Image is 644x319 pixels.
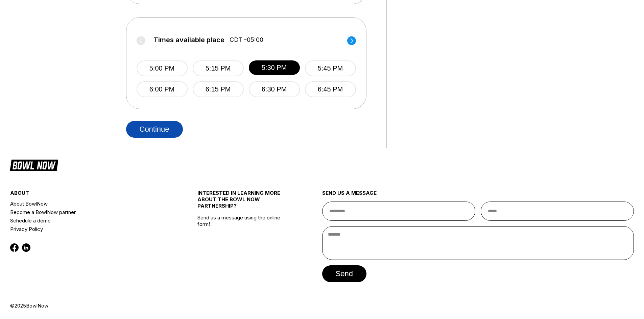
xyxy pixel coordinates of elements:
div: send us a message [322,190,634,202]
button: 6:30 PM [249,81,300,97]
button: 5:45 PM [305,60,356,76]
a: About BowlNow [10,200,166,208]
button: 5:15 PM [193,60,244,76]
button: 6:45 PM [305,81,356,97]
button: 6:00 PM [137,81,188,97]
a: Schedule a demo [10,216,166,225]
span: CDT -05:00 [230,36,263,44]
a: Privacy Policy [10,225,166,233]
span: Times available place [153,36,224,44]
a: Become a BowlNow partner [10,208,166,216]
button: 5:30 PM [249,60,300,75]
button: Continue [126,121,183,138]
div: © 2025 BowlNow [10,302,634,309]
div: INTERESTED IN LEARNING MORE ABOUT THE BOWL NOW PARTNERSHIP? [197,190,291,214]
div: about [10,190,166,200]
div: Send us a message using the online form! [197,175,291,302]
button: 6:15 PM [193,81,244,97]
button: 5:00 PM [137,60,188,76]
button: send [322,265,366,282]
